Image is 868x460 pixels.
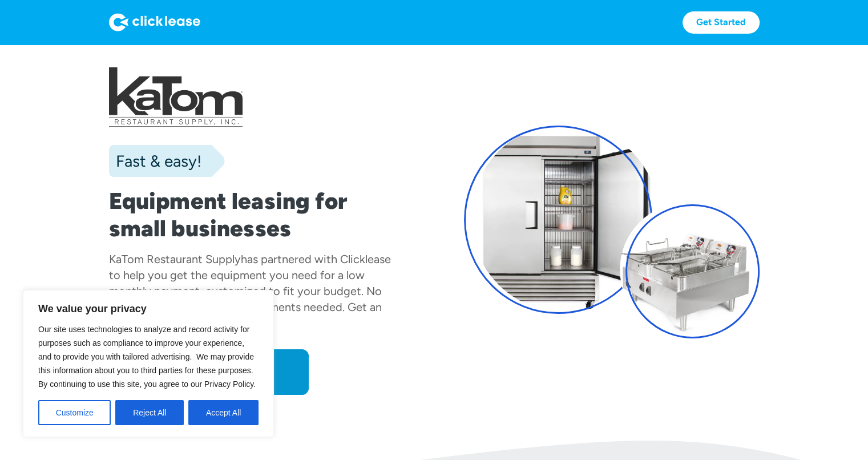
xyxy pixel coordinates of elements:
img: Logo [109,13,200,31]
button: Reject All [115,400,184,425]
span: Our site uses technologies to analyze and record activity for purposes such as compliance to impr... [38,325,256,389]
a: Get Started [683,11,760,34]
h1: Equipment leasing for small businesses [109,187,405,242]
div: Fast & easy! [109,150,201,172]
div: We value your privacy [23,290,274,437]
button: Accept All [188,400,259,425]
div: has partnered with Clicklease to help you get the equipment you need for a low monthly payment, c... [109,252,391,330]
p: We value your privacy [38,302,259,316]
button: Customize [38,400,111,425]
div: KaTom Restaurant Supply [109,252,241,266]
